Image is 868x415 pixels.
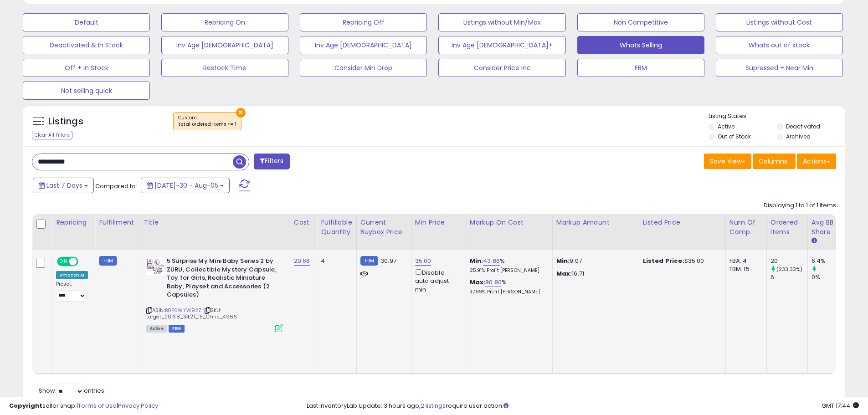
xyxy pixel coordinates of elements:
[23,13,150,31] button: Default
[9,401,42,410] strong: Copyright
[483,256,500,266] a: 43.86
[776,266,802,273] small: (233.33%)
[729,218,763,237] div: Num of Comp.
[812,218,845,237] div: Avg BB Share
[470,289,545,295] p: 37.99% Profit [PERSON_NAME]
[321,257,349,265] div: 4
[415,267,459,294] div: Disable auto adjust min
[46,181,82,190] span: Last 7 Days
[154,181,218,190] span: [DATE]-30 - Aug-05
[812,257,848,265] div: 6.4%
[39,386,104,395] span: Show: entries
[165,307,202,314] a: B0F6WYW92Z
[556,270,632,278] p: 16.71
[577,36,704,54] button: Whats Selling
[470,278,545,295] div: %
[812,273,848,282] div: 0%
[786,123,820,130] label: Deactivated
[254,154,289,169] button: Filters
[556,269,572,278] strong: Max:
[764,201,836,210] div: Displaying 1 to 1 of 1 items
[146,257,283,331] div: ASIN:
[421,401,446,410] a: 2 listings
[812,237,817,245] small: Avg BB Share.
[294,218,313,227] div: Cost
[300,59,427,77] button: Consider Min Drop
[360,218,407,237] div: Current Buybox Price
[33,178,94,193] button: Last 7 Days
[438,36,565,54] button: Inv Age [DEMOGRAPHIC_DATA]+
[438,59,565,77] button: Consider Price Inc
[556,218,635,227] div: Markup Amount
[759,157,787,166] span: Columns
[729,265,760,273] div: FBM: 15
[144,218,286,227] div: Title
[294,256,310,266] a: 20.68
[23,82,150,100] button: Not selling quick
[643,257,719,265] div: $35.00
[709,112,845,121] p: Listing States:
[380,256,396,265] span: 30.97
[300,36,427,54] button: Inv Age [DEMOGRAPHIC_DATA]
[146,325,167,333] span: All listings currently available for purchase on Amazon
[95,182,137,190] span: Compared to:
[58,258,69,266] span: ON
[729,257,760,265] div: FBA: 4
[161,59,288,77] button: Restock Time
[643,218,722,227] div: Listed Price
[577,13,704,31] button: Non Competitive
[822,401,859,410] span: 2025-08-13 17:44 GMT
[797,154,836,169] button: Actions
[770,218,804,237] div: Ordered Items
[167,257,277,302] b: 5 Surprise My Mini Baby Series 2 by ZURU, Collectible Mystery Capsule, Toy for Girls, Realistic M...
[360,256,378,266] small: FBM
[770,273,807,282] div: 6
[470,267,545,274] p: 25.91% Profit [PERSON_NAME]
[236,108,246,118] button: ×
[56,271,88,279] div: Amazon AI
[718,123,734,130] label: Active
[470,218,549,227] div: Markup on Cost
[178,121,236,128] div: total ordered items >= 1
[704,154,751,169] button: Save View
[178,114,236,128] span: Custom:
[415,256,431,266] a: 35.00
[716,59,843,77] button: Supressed + Near Min
[577,59,704,77] button: FBM
[23,36,150,54] button: Deactivated & In Stock
[161,36,288,54] button: Inv Age [DEMOGRAPHIC_DATA]
[32,131,72,139] div: Clear All Filters
[753,154,796,169] button: Columns
[470,256,483,265] b: Min:
[307,402,859,410] div: Last InventoryLab Update: 3 hours ago, require user action.
[643,256,684,265] b: Listed Price:
[23,59,150,77] button: Off + In Stock
[485,278,502,287] a: 80.80
[118,401,158,410] a: Privacy Policy
[78,401,117,410] a: Terms of Use
[141,178,230,193] button: [DATE]-30 - Aug-05
[321,218,352,237] div: Fulfillable Quantity
[77,258,92,266] span: OFF
[56,218,91,227] div: Repricing
[470,257,545,274] div: %
[161,13,288,31] button: Repricing On
[99,256,117,266] small: FBM
[716,13,843,31] button: Listings without Cost
[146,257,164,275] img: 41kMRbTCjAL._SL40_.jpg
[716,36,843,54] button: Whats out of stock
[438,13,565,31] button: Listings without Min/Max
[786,133,811,140] label: Archived
[466,214,552,250] th: The percentage added to the cost of goods (COGS) that forms the calculator for Min & Max prices.
[415,218,462,227] div: Min Price
[718,133,751,140] label: Out of Stock
[169,325,185,333] span: FBM
[300,13,427,31] button: Repricing Off
[470,278,486,287] b: Max:
[556,257,632,265] p: 9.07
[556,256,570,265] strong: Min:
[99,218,136,227] div: Fulfillment
[48,115,83,128] h5: Listings
[56,281,88,302] div: Preset:
[146,307,237,320] span: | SKU: target_20.68_34.21_15_Chris_4966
